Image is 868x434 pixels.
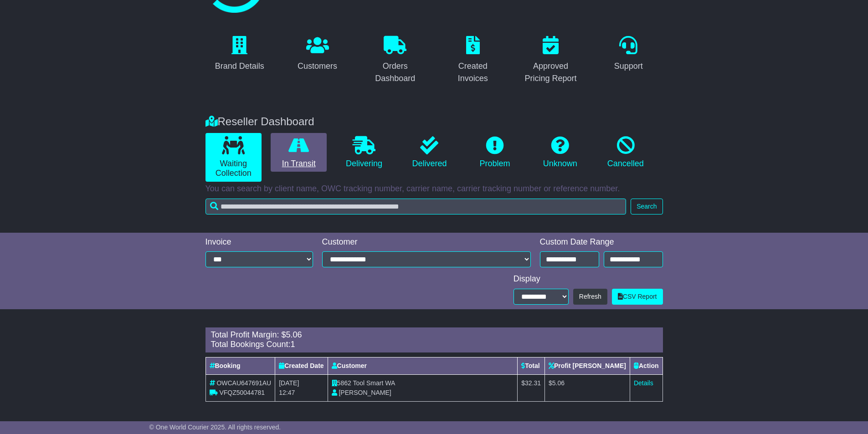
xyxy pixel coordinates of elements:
[328,357,518,374] th: Customer
[219,389,265,396] span: VFQZ50044781
[630,357,663,374] th: Action
[215,60,264,72] div: Brand Details
[271,133,327,172] a: In Transit
[401,133,457,172] a: Delivered
[205,133,262,182] a: Waiting Collection
[540,237,663,247] div: Custom Date Range
[545,357,630,374] th: Profit [PERSON_NAME]
[516,33,585,88] a: Approved Pricing Report
[216,379,271,387] span: OWCAU647691AU
[279,379,299,387] span: [DATE]
[211,340,657,350] div: Total Bookings Count:
[522,60,579,85] div: Approved Pricing Report
[614,60,643,72] div: Support
[209,33,270,76] a: Brand Details
[597,133,653,172] a: Cancelled
[367,60,424,85] div: Orders Dashboard
[631,199,663,214] button: Search
[608,33,649,76] a: Support
[205,184,663,194] p: You can search by client name, OWC tracking number, carrier name, carrier tracking number or refe...
[211,330,657,340] div: Total Profit Margin: $
[439,33,508,88] a: Created Invoices
[201,115,668,128] div: Reseller Dashboard
[445,60,502,85] div: Created Invoices
[518,357,545,374] th: Total
[336,133,392,172] a: Delivering
[337,379,351,387] span: 5862
[205,237,313,247] div: Invoice
[322,237,531,247] div: Customer
[149,424,281,431] span: © One World Courier 2025. All rights reserved.
[467,133,523,172] a: Problem
[361,33,430,88] a: Orders Dashboard
[514,274,663,284] div: Display
[275,357,328,374] th: Created Date
[205,357,275,374] th: Booking
[279,389,295,396] span: 12:47
[532,133,588,172] a: Unknown
[545,374,630,401] td: $
[634,379,653,387] a: Details
[298,60,337,72] div: Customers
[525,379,541,387] span: 32.31
[292,33,343,76] a: Customers
[518,374,545,401] td: $
[552,379,565,387] span: 5.06
[353,379,395,387] span: Tool Smart WA
[291,340,295,349] span: 1
[339,389,391,396] span: [PERSON_NAME]
[286,330,302,339] span: 5.06
[612,289,663,305] a: CSV Report
[573,289,607,305] button: Refresh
